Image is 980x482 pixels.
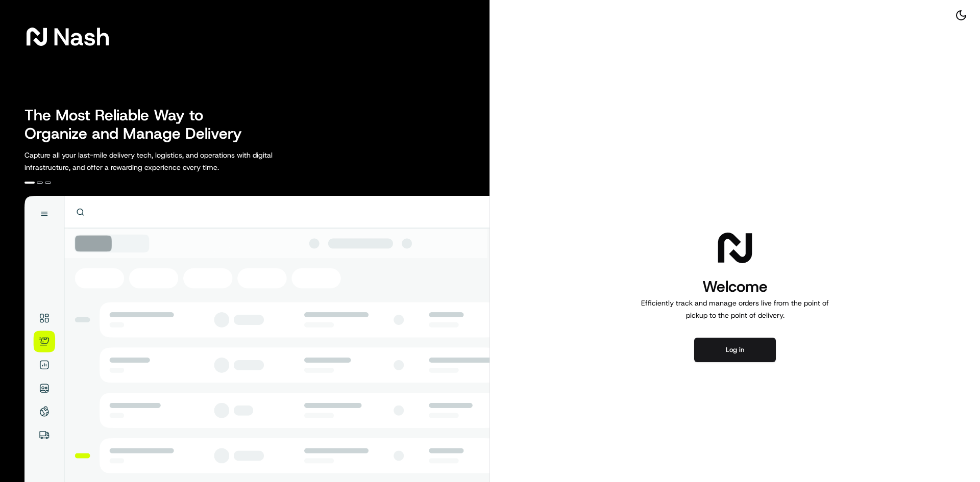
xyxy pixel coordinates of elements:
[53,27,110,47] span: Nash
[637,297,833,321] p: Efficiently track and manage orders live from the point of pickup to the point of delivery.
[24,149,318,173] p: Capture all your last-mile delivery tech, logistics, and operations with digital infrastructure, ...
[637,276,833,297] h1: Welcome
[24,106,253,143] h2: The Most Reliable Way to Organize and Manage Delivery
[694,338,776,362] button: Log in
